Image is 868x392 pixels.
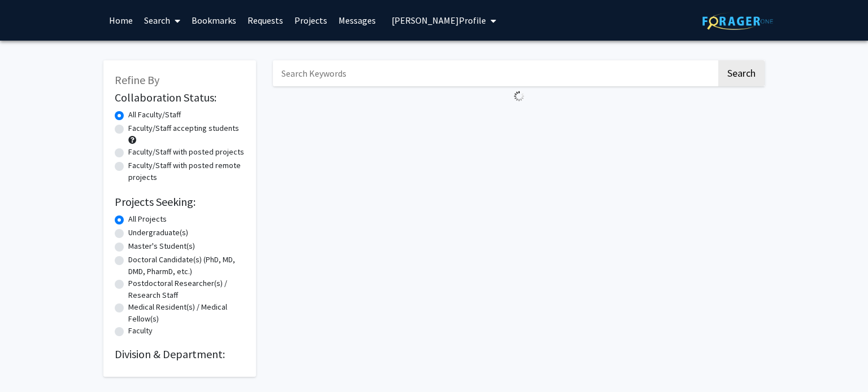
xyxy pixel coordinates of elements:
label: Faculty [128,325,153,337]
h2: Collaboration Status: [115,91,245,104]
nav: Page navigation [273,106,765,132]
input: Search Keywords [273,60,717,86]
h2: Division & Department: [115,347,245,361]
a: Home [103,1,138,40]
span: [PERSON_NAME] Profile [392,15,486,26]
label: Undergraduate(s) [128,227,188,239]
label: Doctoral Candidate(s) (PhD, MD, DMD, PharmD, etc.) [128,254,245,278]
label: Medical Resident(s) / Medical Fellow(s) [128,301,245,325]
img: Loading [509,86,529,106]
img: ForagerOne Logo [702,12,773,30]
a: Requests [242,1,289,40]
label: Master's Student(s) [128,240,195,252]
label: Faculty/Staff with posted remote projects [128,160,245,183]
label: Faculty/Staff with posted projects [128,146,244,158]
button: Search [718,60,765,86]
label: All Faculty/Staff [128,109,181,121]
label: Postdoctoral Researcher(s) / Research Staff [128,278,245,301]
a: Search [138,1,186,40]
a: Projects [289,1,333,40]
h2: Projects Seeking: [115,195,245,209]
label: All Projects [128,213,167,225]
label: Faculty/Staff accepting students [128,122,239,134]
span: Refine By [115,73,159,87]
a: Bookmarks [186,1,242,40]
a: Messages [333,1,381,40]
